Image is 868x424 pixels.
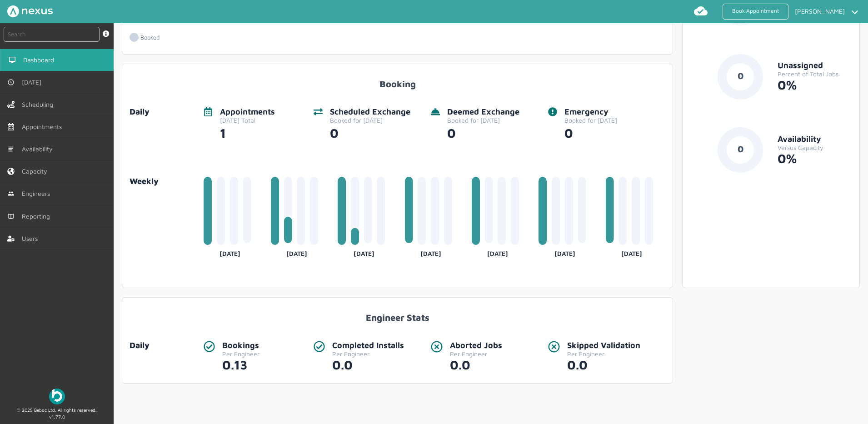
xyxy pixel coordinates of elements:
[450,350,502,358] div: Per Engineer
[130,177,196,186] a: Weekly
[564,124,617,140] div: 0
[778,61,852,70] div: Unassigned
[564,117,617,124] div: Booked for [DATE]
[332,350,404,358] div: Per Engineer
[7,145,15,153] img: md-list.svg
[140,34,160,41] p: Booked
[22,213,54,220] span: Reporting
[447,124,519,140] div: 0
[23,56,58,64] span: Dashboard
[49,389,65,404] img: Beboc Logo
[22,101,57,108] span: Scheduling
[778,78,852,92] div: 0%
[130,28,174,47] a: Booked
[450,341,502,350] div: Aborted Jobs
[222,358,259,372] div: 0.13
[7,190,15,197] img: md-people.svg
[332,341,404,350] div: Completed Installs
[7,5,53,17] img: Nexus
[330,107,410,117] div: Scheduled Exchange
[22,145,56,153] span: Availability
[4,27,100,42] input: Search by: Ref, PostCode, MPAN, MPRN, Account, Customer
[9,56,16,64] img: md-desktop.svg
[778,151,852,166] div: 0%
[22,123,65,130] span: Appointments
[222,341,259,350] div: Bookings
[220,124,275,140] div: 1
[7,213,15,220] img: md-book.svg
[405,246,457,257] div: [DATE]
[22,235,41,242] span: Users
[330,124,410,140] div: 0
[7,79,15,86] img: md-time.svg
[693,4,708,18] img: md-cloud-done.svg
[338,246,390,257] div: [DATE]
[7,101,15,108] img: scheduling-left-menu.svg
[222,350,259,358] div: Per Engineer
[472,246,524,257] div: [DATE]
[220,107,275,117] div: Appointments
[567,358,640,372] div: 0.0
[204,246,256,257] div: [DATE]
[7,168,15,175] img: capacity-left-menu.svg
[606,246,658,257] div: [DATE]
[539,246,591,257] div: [DATE]
[778,135,852,144] div: Availability
[447,107,519,117] div: Deemed Exchange
[130,71,665,89] div: Booking
[22,190,54,197] span: Engineers
[130,305,665,323] div: Engineer Stats
[450,358,502,372] div: 0.0
[7,123,15,130] img: appointments-left-menu.svg
[220,117,275,124] div: [DATE] Total
[737,70,743,81] text: 0
[567,341,640,350] div: Skipped Validation
[22,79,45,86] span: [DATE]
[690,54,852,114] a: 0UnassignedPercent of Total Jobs0%
[130,341,196,350] div: Daily
[723,4,788,20] a: Book Appointment
[778,70,852,78] div: Percent of Total Jobs
[737,144,743,154] text: 0
[567,350,640,358] div: Per Engineer
[447,117,519,124] div: Booked for [DATE]
[22,168,51,175] span: Capacity
[778,144,852,151] div: Versus Capacity
[7,235,15,242] img: user-left-menu.svg
[130,107,196,117] div: Daily
[332,358,404,372] div: 0.0
[564,107,617,117] div: Emergency
[330,117,410,124] div: Booked for [DATE]
[271,246,323,257] div: [DATE]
